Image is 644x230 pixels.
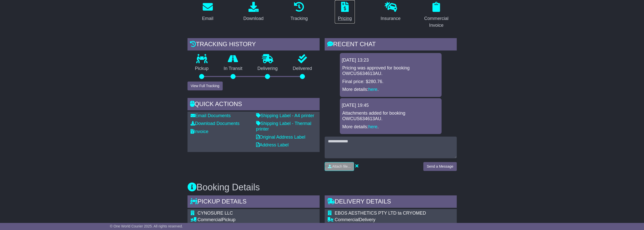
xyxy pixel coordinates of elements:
p: More details: . [342,124,439,130]
div: Pricing [338,15,352,22]
a: Shipping Label - Thermal printer [256,121,311,132]
div: Tracking [290,15,308,22]
a: Email Documents [191,113,231,118]
a: Original Address Label [256,135,305,140]
div: Delivery [335,217,432,223]
button: View Full Tracking [188,82,223,90]
div: Quick Actions [188,98,320,112]
div: RECENT CHAT [325,38,457,52]
button: Send a Message [423,162,456,171]
div: Pickup [198,217,295,223]
span: CYNOSURE LLC [198,211,233,216]
h3: Booking Details [188,182,457,192]
a: here [368,87,378,92]
div: Pickup Details [188,195,320,209]
p: Final price: $280.76. [342,79,439,85]
a: Download Documents [191,121,240,126]
a: Shipping Label - A4 printer [256,113,314,118]
p: Delivered [285,66,320,71]
span: EBOS AESTHETICS PTY LTD ta CRYOMED [335,211,426,216]
div: [DATE] 13:23 [342,58,440,63]
span: © One World Courier 2025. All rights reserved. [110,224,183,228]
a: here [368,124,378,129]
span: Commercial [335,217,359,222]
div: Email [202,15,213,22]
div: Delivery Details [325,195,457,209]
div: [DATE] 19:45 [342,103,440,108]
a: Invoice [191,129,209,134]
p: Pricing was approved for booking OWCUS634613AU. [342,65,439,76]
p: Pickup [188,66,216,71]
div: Commercial Invoice [419,15,453,29]
p: Attachments added for booking OWCUS634613AU. [342,111,439,121]
div: Insurance [381,15,401,22]
p: Delivering [250,66,285,71]
div: Tracking history [188,38,320,52]
p: More details: . [342,87,439,92]
span: Commercial [198,217,222,222]
p: In Transit [216,66,250,71]
div: Download [243,15,263,22]
a: Address Label [256,142,289,147]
